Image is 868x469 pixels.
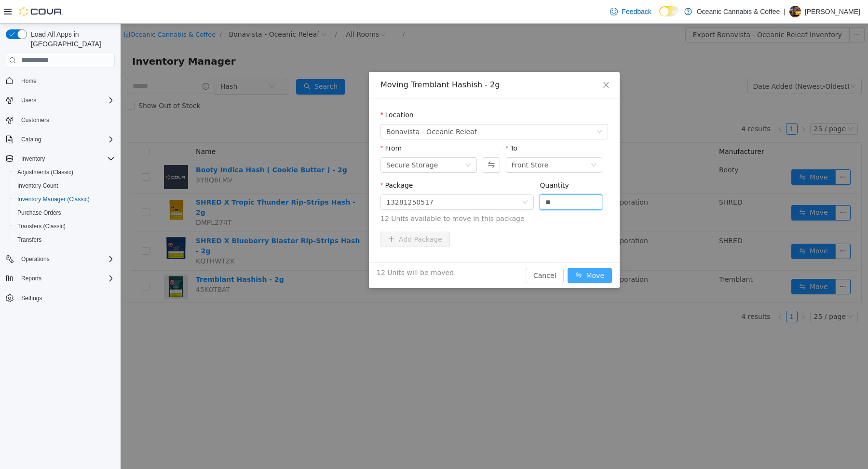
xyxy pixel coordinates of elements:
[14,234,115,246] span: Transfers
[17,253,115,265] span: Operations
[14,221,69,232] a: Transfers (Classic)
[14,193,94,205] a: Inventory Manager (Classic)
[21,77,37,85] span: Home
[402,176,407,182] i: icon: down
[784,6,786,17] p: |
[17,168,73,176] span: Adjustments (Classic)
[260,208,329,223] button: icon: plusAdd Package
[476,105,482,112] i: icon: down
[419,158,448,166] label: Quantity
[14,207,115,219] span: Purchase Orders
[805,6,860,17] p: [PERSON_NAME]
[260,190,488,200] span: 12 Units available to move in this package
[256,244,335,254] span: 12 Units will be moved.
[17,292,46,304] a: Settings
[2,291,119,305] button: Settings
[385,121,397,128] label: To
[21,275,41,282] span: Reports
[470,138,476,145] i: icon: down
[260,56,488,67] div: Moving Tremblant Hashish - 2g
[697,6,780,17] p: Oceanic Cannabis & Coffee
[21,97,36,104] span: Users
[14,207,65,219] a: Purchase Orders
[10,220,119,233] button: Transfers (Classic)
[14,180,115,192] span: Inventory Count
[17,114,53,126] a: Customers
[10,179,119,193] button: Inventory Count
[17,195,90,203] span: Inventory Manager (Classic)
[17,114,115,126] span: Customers
[21,294,42,302] span: Settings
[17,153,49,165] button: Inventory
[14,193,115,205] span: Inventory Manager (Classic)
[472,48,499,75] button: Close
[17,95,115,106] span: Users
[17,95,40,106] button: Users
[2,113,119,127] button: Customers
[17,253,54,265] button: Operations
[2,152,119,166] button: Inventory
[21,136,41,143] span: Catalog
[17,134,45,145] button: Catalog
[266,101,356,115] span: Bonavista - Oceanic Releaf
[260,87,293,95] label: Location
[21,116,49,124] span: Customers
[14,166,115,178] span: Adjustments (Classic)
[266,171,313,186] div: 13281250517
[17,75,41,87] a: Home
[27,29,115,49] span: Load All Apps in [GEOGRAPHIC_DATA]
[260,158,292,166] label: Package
[14,180,62,192] a: Inventory Count
[10,193,119,206] button: Inventory Manager (Classic)
[789,6,801,17] div: Shirley Pearce
[10,166,119,179] button: Adjustments (Classic)
[260,121,281,128] label: From
[482,57,489,65] i: icon: close
[17,273,45,284] button: Reports
[21,255,50,263] span: Operations
[21,155,45,163] span: Inventory
[2,94,119,107] button: Users
[10,206,119,220] button: Purchase Orders
[420,171,481,186] input: Quantity
[14,221,115,232] span: Transfers (Classic)
[17,182,58,190] span: Inventory Count
[622,7,651,16] span: Feedback
[391,134,428,149] div: Front Store
[14,166,77,178] a: Adjustments (Classic)
[17,236,41,244] span: Transfers
[10,233,119,247] button: Transfers
[17,222,66,230] span: Transfers (Classic)
[17,153,115,165] span: Inventory
[17,134,115,145] span: Catalog
[405,244,443,260] button: Cancel
[606,2,655,21] a: Feedback
[17,209,61,217] span: Purchase Orders
[17,292,115,304] span: Settings
[14,234,45,246] a: Transfers
[345,138,351,145] i: icon: down
[266,134,317,149] div: Secure Storage
[2,252,119,266] button: Operations
[17,273,115,284] span: Reports
[362,134,379,149] button: Swap
[6,70,115,331] nav: Complex example
[2,272,119,285] button: Reports
[2,133,119,146] button: Catalog
[2,74,119,88] button: Home
[19,7,63,16] img: Cova
[447,244,491,260] button: icon: swapMove
[17,75,115,87] span: Home
[659,6,679,16] input: Dark Mode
